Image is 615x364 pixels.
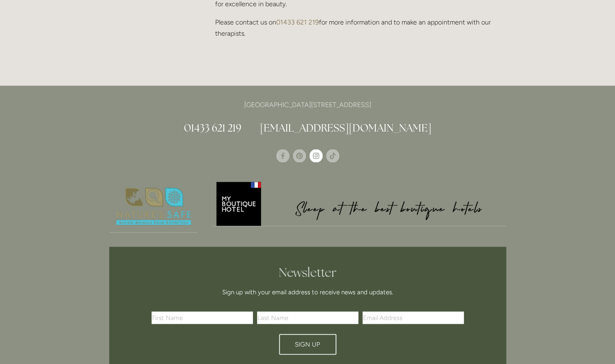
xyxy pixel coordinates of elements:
a: Pinterest [293,149,306,162]
a: 01433 621 219 [276,18,319,26]
a: Instagram [309,149,323,162]
button: Sign Up [279,334,336,354]
p: [GEOGRAPHIC_DATA][STREET_ADDRESS] [109,99,506,110]
a: Nature's Safe - Logo [109,180,198,233]
a: Losehill House Hotel & Spa [276,149,289,162]
a: TikTok [326,149,339,162]
a: My Boutique Hotel - Logo [212,180,506,227]
h2: Newsletter [154,265,461,280]
input: Email Address [363,311,464,324]
input: First Name [152,311,253,324]
a: 01433 621 219 [184,121,241,134]
p: Sign up with your email address to receive news and updates. [154,287,461,297]
span: Sign Up [295,340,320,348]
input: Last Name [257,311,358,324]
img: Nature's Safe - Logo [109,180,198,232]
p: Please contact us on for more information and to make an appointment with our therapists. [215,16,506,39]
img: My Boutique Hotel - Logo [212,180,506,226]
a: [EMAIL_ADDRESS][DOMAIN_NAME] [260,121,431,134]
